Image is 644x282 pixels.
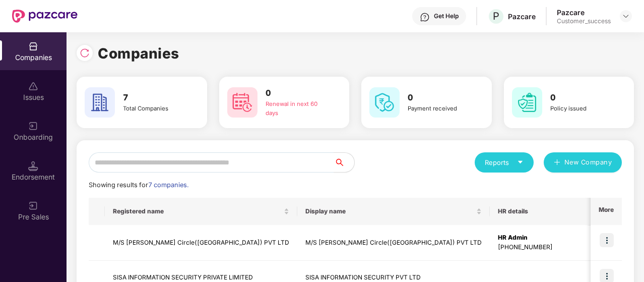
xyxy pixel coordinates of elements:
[89,181,188,189] span: Showing results for
[622,12,630,20] img: svg+xml;base64,PHN2ZyBpZD0iRHJvcGRvd24tMzJ4MzIiIHhtbG5zPSJodHRwOi8vd3d3LnczLm9yZy8yMDAwL3N2ZyIgd2...
[550,91,613,104] h3: 0
[297,225,490,261] td: M/S [PERSON_NAME] Circle([GEOGRAPHIC_DATA]) PVT LTD
[28,41,38,51] img: svg+xml;base64,PHN2ZyBpZD0iQ29tcGFuaWVzIiB4bWxucz0iaHR0cDovL3d3dy53My5vcmcvMjAwMC9zdmciIHdpZHRoPS...
[105,225,297,261] td: M/S [PERSON_NAME] Circle([GEOGRAPHIC_DATA]) PVT LTD
[123,104,186,114] div: Total Companies
[148,181,188,189] span: 7 companies.
[557,8,611,17] div: Pazcare
[591,198,622,225] th: More
[544,152,622,173] button: plusNew Company
[28,161,38,171] img: svg+xml;base64,PHN2ZyB3aWR0aD0iMTQuNSIgaGVpZ2h0PSIxNC41IiB2aWV3Qm94PSIwIDAgMTYgMTYiIGZpbGw9Im5vbm...
[408,104,471,114] div: Payment received
[564,157,612,167] span: New Company
[512,87,542,118] img: svg+xml;base64,PHN2ZyB4bWxucz0iaHR0cDovL3d3dy53My5vcmcvMjAwMC9zdmciIHdpZHRoPSI2MCIgaGVpZ2h0PSI2MC...
[227,87,257,118] img: svg+xml;base64,PHN2ZyB4bWxucz0iaHR0cDovL3d3dy53My5vcmcvMjAwMC9zdmciIHdpZHRoPSI2MCIgaGVpZ2h0PSI2MC...
[498,243,601,252] div: [PHONE_NUMBER]
[305,207,474,215] span: Display name
[80,48,90,58] img: svg+xml;base64,PHN2ZyBpZD0iUmVsb2FkLTMyeDMyIiB4bWxucz0iaHR0cDovL3d3dy53My5vcmcvMjAwMC9zdmciIHdpZH...
[600,233,614,247] img: icon
[28,81,38,91] img: svg+xml;base64,PHN2ZyBpZD0iSXNzdWVzX2Rpc2FibGVkIiB4bWxucz0iaHR0cDovL3d3dy53My5vcmcvMjAwMC9zdmciIH...
[334,152,355,173] button: search
[420,12,430,22] img: svg+xml;base64,PHN2ZyBpZD0iSGVscC0zMngzMiIgeG1sbnM9Imh0dHA6Ly93d3cudzMub3JnLzIwMDAvc3ZnIiB3aWR0aD...
[334,158,354,166] span: search
[266,87,329,100] h3: 0
[498,233,601,243] div: HR Admin
[490,198,609,225] th: HR details
[98,42,179,65] h1: Companies
[557,17,611,25] div: Customer_success
[28,121,38,131] img: svg+xml;base64,PHN2ZyB3aWR0aD0iMjAiIGhlaWdodD0iMjAiIHZpZXdCb3g9IjAgMCAyMCAyMCIgZmlsbD0ibm9uZSIgeG...
[493,10,499,22] span: P
[113,207,282,215] span: Registered name
[485,157,524,167] div: Reports
[266,100,329,118] div: Renewal in next 60 days
[434,12,459,20] div: Get Help
[28,201,38,211] img: svg+xml;base64,PHN2ZyB3aWR0aD0iMjAiIGhlaWdodD0iMjAiIHZpZXdCb3g9IjAgMCAyMCAyMCIgZmlsbD0ibm9uZSIgeG...
[85,87,115,118] img: svg+xml;base64,PHN2ZyB4bWxucz0iaHR0cDovL3d3dy53My5vcmcvMjAwMC9zdmciIHdpZHRoPSI2MCIgaGVpZ2h0PSI2MC...
[12,10,78,23] img: New Pazcare Logo
[369,87,400,118] img: svg+xml;base64,PHN2ZyB4bWxucz0iaHR0cDovL3d3dy53My5vcmcvMjAwMC9zdmciIHdpZHRoPSI2MCIgaGVpZ2h0PSI2MC...
[105,198,297,225] th: Registered name
[517,159,524,165] span: caret-down
[408,91,471,104] h3: 0
[550,104,613,114] div: Policy issued
[508,12,536,21] div: Pazcare
[123,91,186,104] h3: 7
[554,159,560,167] span: plus
[297,198,490,225] th: Display name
